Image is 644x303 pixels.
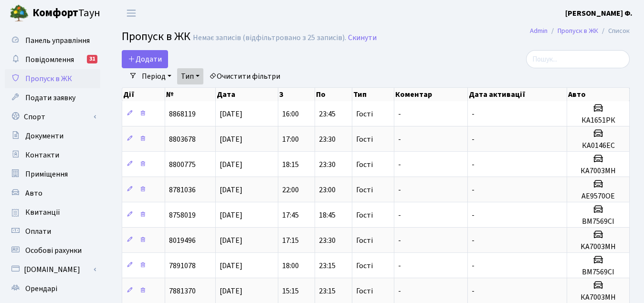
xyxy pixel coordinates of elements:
[598,26,630,36] li: Список
[571,293,625,302] h5: КА7003МН
[472,261,475,271] span: -
[169,185,196,195] span: 8781036
[5,260,100,279] a: [DOMAIN_NAME]
[119,5,143,21] button: Переключити навігацію
[356,211,373,219] span: Гості
[348,33,377,42] a: Скинути
[398,185,401,195] span: -
[319,134,336,145] span: 23:30
[472,210,475,220] span: -
[526,50,630,68] input: Пошук...
[25,150,59,160] span: Контакти
[169,261,196,271] span: 7891078
[220,134,243,145] span: [DATE]
[356,237,373,244] span: Гості
[5,184,100,203] a: Авто
[282,159,299,170] span: 18:15
[5,107,100,126] a: Спорт
[25,226,51,237] span: Оплати
[220,159,243,170] span: [DATE]
[165,88,216,101] th: №
[319,109,336,119] span: 23:45
[5,222,100,241] a: Оплати
[220,286,243,296] span: [DATE]
[530,26,548,36] a: Admin
[516,21,644,41] nav: breadcrumb
[177,68,203,84] a: Тип
[356,262,373,270] span: Гості
[571,217,625,226] h5: ВМ7569СІ
[169,159,196,170] span: 8800775
[472,286,475,296] span: -
[315,88,352,101] th: По
[205,68,284,84] a: Очистити фільтри
[220,210,243,220] span: [DATE]
[565,8,633,19] b: [PERSON_NAME] Ф.
[319,286,336,296] span: 23:15
[32,5,100,21] span: Таун
[25,169,68,179] span: Приміщення
[122,50,168,68] a: Додати
[571,268,625,277] h5: ВМ7569СІ
[282,134,299,145] span: 17:00
[567,88,630,101] th: Авто
[282,235,299,246] span: 17:15
[282,210,299,220] span: 17:45
[5,165,100,184] a: Приміщення
[472,109,475,119] span: -
[472,185,475,195] span: -
[169,210,196,220] span: 8758019
[319,210,336,220] span: 18:45
[282,185,299,195] span: 22:00
[398,134,401,145] span: -
[25,283,57,294] span: Орендарі
[398,210,401,220] span: -
[398,286,401,296] span: -
[216,88,278,101] th: Дата
[282,286,299,296] span: 15:15
[5,126,100,146] a: Документи
[25,188,42,199] span: Авто
[319,235,336,246] span: 23:30
[138,68,175,84] a: Період
[10,4,29,23] img: logo.png
[25,54,74,65] span: Повідомлення
[319,185,336,195] span: 23:00
[193,33,346,42] div: Немає записів (відфільтровано з 25 записів).
[122,28,190,45] span: Пропуск в ЖК
[571,141,625,150] h5: КА0146ЕС
[128,54,162,64] span: Додати
[169,109,196,119] span: 8868119
[5,241,100,260] a: Особові рахунки
[282,261,299,271] span: 18:00
[356,287,373,295] span: Гості
[472,134,475,145] span: -
[25,245,82,256] span: Особові рахунки
[220,235,243,246] span: [DATE]
[5,50,100,69] a: Повідомлення31
[352,88,394,101] th: Тип
[87,55,97,63] div: 31
[398,235,401,246] span: -
[356,186,373,194] span: Гості
[5,203,100,222] a: Квитанції
[220,261,243,271] span: [DATE]
[25,73,72,84] span: Пропуск в ЖК
[398,109,401,119] span: -
[356,110,373,118] span: Гості
[394,88,468,101] th: Коментар
[571,242,625,251] h5: KA7003MH
[398,261,401,271] span: -
[169,235,196,246] span: 8019496
[571,167,625,176] h5: КА7003МН
[319,261,336,271] span: 23:15
[169,286,196,296] span: 7881370
[356,136,373,143] span: Гості
[25,131,63,141] span: Документи
[398,159,401,170] span: -
[282,109,299,119] span: 16:00
[468,88,567,101] th: Дата активації
[5,88,100,107] a: Подати заявку
[5,146,100,165] a: Контакти
[356,161,373,168] span: Гості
